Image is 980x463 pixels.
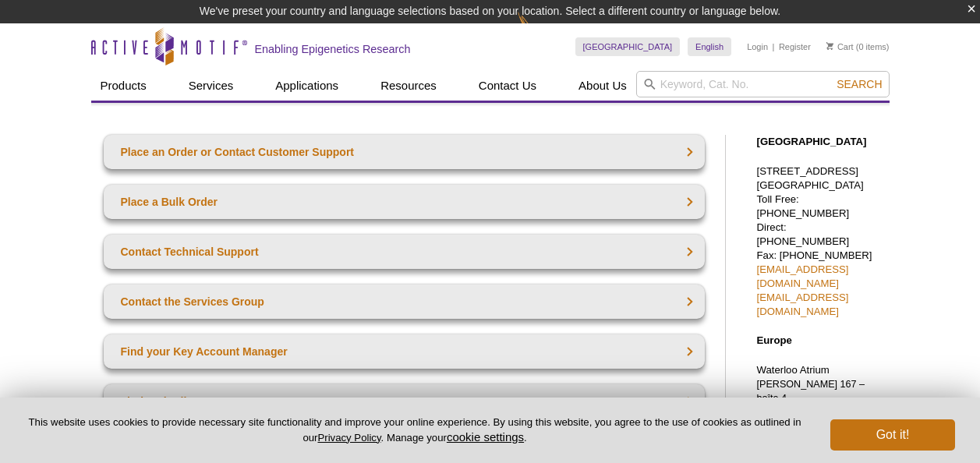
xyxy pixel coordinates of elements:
[636,71,890,97] input: Keyword, Cat. No.
[747,41,768,52] a: Login
[773,37,775,56] li: |
[104,334,705,369] a: Find your Key Account Manager
[832,77,886,91] button: Search
[826,41,854,52] a: Cart
[569,71,636,101] a: About Us
[469,71,546,101] a: Contact Us
[104,384,705,419] a: Find a Distributor
[757,164,882,319] p: [STREET_ADDRESS] [GEOGRAPHIC_DATA] Toll Free: [PHONE_NUMBER] Direct: [PHONE_NUMBER] Fax: [PHONE_N...
[826,42,833,50] img: Your Cart
[179,71,243,101] a: Services
[837,78,882,90] span: Search
[91,71,156,101] a: Products
[447,430,524,444] button: cookie settings
[779,41,811,52] a: Register
[104,235,705,269] a: Contact Technical Support
[830,419,955,451] button: Got it!
[104,185,705,219] a: Place a Bulk Order
[826,37,890,56] li: (0 items)
[688,37,731,56] a: English
[518,12,559,48] img: Change Here
[757,334,792,346] strong: Europe
[255,42,411,56] h2: Enabling Epigenetics Research
[266,71,348,101] a: Applications
[371,71,446,101] a: Resources
[104,135,705,169] a: Place an Order or Contact Customer Support
[575,37,681,56] a: [GEOGRAPHIC_DATA]
[757,136,867,147] strong: [GEOGRAPHIC_DATA]
[25,415,805,445] p: This website uses cookies to provide necessary site functionality and improve your online experie...
[317,432,380,444] a: Privacy Policy
[104,285,705,319] a: Contact the Services Group
[757,292,849,317] a: [EMAIL_ADDRESS][DOMAIN_NAME]
[757,379,865,446] span: [PERSON_NAME] 167 – boîte 4 BE-1410 [GEOGRAPHIC_DATA], [GEOGRAPHIC_DATA]
[757,263,849,289] a: [EMAIL_ADDRESS][DOMAIN_NAME]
